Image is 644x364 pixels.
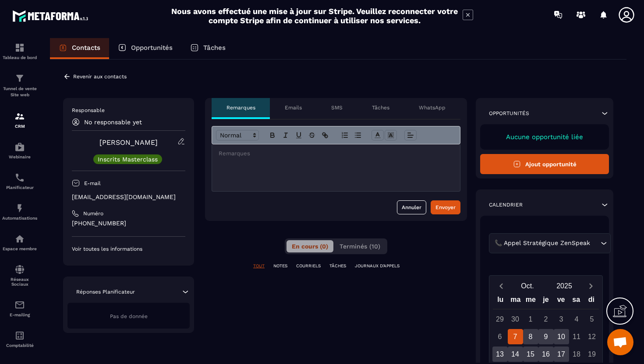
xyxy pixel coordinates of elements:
button: Open months overlay [509,278,546,294]
p: Réseaux Sociaux [2,277,37,287]
p: Calendrier [489,201,523,208]
p: Espace membre [2,246,37,251]
p: COURRIELS [296,263,321,269]
a: formationformationTableau de bord [2,36,37,66]
p: E-mail [84,180,101,187]
p: Comptabilité [2,343,37,348]
button: Open years overlay [546,278,583,294]
div: sa [569,294,584,309]
button: Terminés (10) [334,240,386,252]
a: schedulerschedulerPlanificateur [2,166,37,196]
p: No responsable yet [84,119,142,126]
a: Opportunités [109,38,181,59]
div: 14 [508,346,523,362]
p: [EMAIL_ADDRESS][DOMAIN_NAME] [72,193,185,201]
p: CRM [2,124,37,129]
p: Emails [285,104,302,111]
img: scheduler [14,172,25,183]
button: Envoyer [431,200,460,214]
button: Next month [583,280,599,292]
span: En cours (0) [292,243,328,250]
div: 29 [492,311,508,327]
div: Envoyer [435,203,456,212]
p: E-mailing [2,312,37,317]
a: social-networksocial-networkRéseaux Sociaux [2,258,37,293]
a: formationformationCRM [2,105,37,135]
img: social-network [14,264,25,275]
div: je [538,294,554,309]
p: WhatsApp [419,104,446,111]
p: Aucune opportunité liée [489,133,600,141]
div: 17 [554,346,569,362]
div: 18 [569,346,584,362]
div: Ouvrir le chat [607,329,633,355]
button: Ajout opportunité [480,154,609,174]
div: 1 [523,311,538,327]
div: 5 [584,311,600,327]
div: 12 [584,329,600,344]
p: TÂCHES [329,263,346,269]
div: 11 [569,329,584,344]
p: Opportunités [131,44,173,52]
img: formation [14,73,25,84]
div: 9 [538,329,554,344]
p: Inscrits Masterclass [98,156,158,162]
p: Réponses Planificateur [76,288,135,295]
img: automations [14,234,25,244]
p: Responsable [72,107,185,114]
p: Remarques [226,104,255,111]
a: emailemailE-mailing [2,293,37,324]
div: 4 [569,311,584,327]
div: 16 [538,346,554,362]
p: Planificateur [2,185,37,190]
p: Contacts [72,44,100,52]
p: Webinaire [2,154,37,159]
a: automationsautomationsAutomatisations [2,196,37,227]
img: logo [12,8,91,24]
div: Search for option [489,233,611,253]
p: [PHONE_NUMBER] [72,219,185,227]
div: 2 [538,311,554,327]
div: 6 [492,329,508,344]
div: 8 [523,329,538,344]
img: email [14,300,25,310]
input: Search for option [592,238,598,248]
p: Tunnel de vente Site web [2,86,37,98]
p: Tâches [203,44,226,52]
p: Numéro [83,210,103,217]
div: 13 [492,346,508,362]
a: formationformationTunnel de vente Site web [2,66,37,105]
p: Opportunités [489,110,529,117]
div: 19 [584,346,600,362]
button: En cours (0) [287,240,333,252]
div: 30 [508,311,523,327]
div: 15 [523,346,538,362]
div: me [523,294,538,309]
img: formation [14,111,25,122]
p: Automatisations [2,216,37,220]
img: automations [14,203,25,213]
img: accountant [14,330,25,341]
p: SMS [331,104,343,111]
a: automationsautomationsWebinaire [2,135,37,166]
span: Pas de donnée [110,313,148,319]
p: NOTES [273,263,287,269]
a: [PERSON_NAME] [99,138,158,147]
a: Tâches [181,38,234,59]
h2: Nous avons effectué une mise à jour sur Stripe. Veuillez reconnecter votre compte Stripe afin de ... [171,7,458,25]
div: ma [508,294,524,309]
div: 7 [508,329,523,344]
div: ve [553,294,569,309]
p: Tableau de bord [2,55,37,60]
span: Terminés (10) [340,243,380,250]
p: Revenir aux contacts [73,73,127,80]
img: formation [14,42,25,53]
div: lu [493,294,508,309]
p: Tâches [372,104,389,111]
div: 3 [554,311,569,327]
a: accountantaccountantComptabilité [2,324,37,354]
a: automationsautomationsEspace membre [2,227,37,258]
a: Contacts [50,38,109,59]
button: Previous month [493,280,509,292]
button: Annuler [397,200,426,214]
